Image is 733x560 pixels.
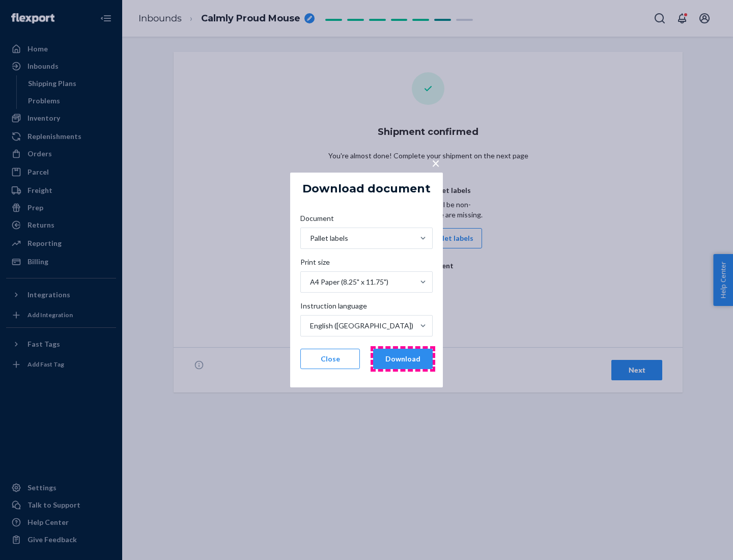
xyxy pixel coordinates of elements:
[373,349,433,369] button: Download
[309,233,310,243] input: DocumentPallet labels
[302,183,431,195] h5: Download document
[309,277,310,287] input: Print sizeA4 Paper (8.25" x 11.75")
[432,154,440,172] span: ×
[300,349,360,369] button: Close
[309,321,310,331] input: Instruction languageEnglish ([GEOGRAPHIC_DATA])
[300,213,334,228] span: Document
[300,301,367,315] span: Instruction language
[310,321,413,331] div: English ([GEOGRAPHIC_DATA])
[310,277,388,287] div: A4 Paper (8.25" x 11.75")
[310,233,348,243] div: Pallet labels
[300,257,330,271] span: Print size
